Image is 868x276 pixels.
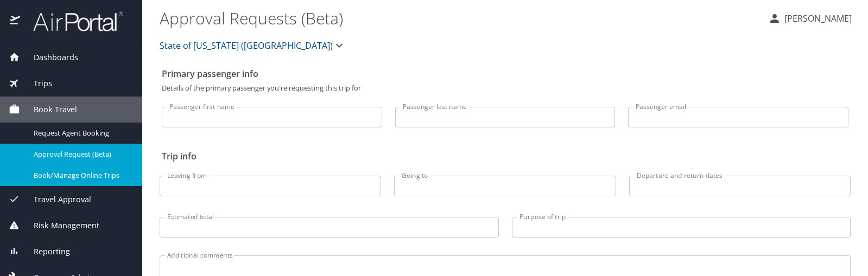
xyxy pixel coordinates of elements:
p: [PERSON_NAME] [781,12,852,25]
span: Book/Manage Online Trips [34,170,129,181]
h2: Trip info [162,147,848,165]
img: airportal-logo.png [21,11,123,32]
span: Reporting [20,246,70,258]
h1: Approval Requests (Beta) [160,1,759,35]
span: Book Travel [20,104,77,115]
button: [PERSON_NAME] [764,9,856,28]
span: Dashboards [20,52,78,63]
button: State of [US_STATE] ([GEOGRAPHIC_DATA]) [155,35,350,56]
span: Trips [20,78,52,89]
img: icon-airportal.png [10,11,21,32]
span: Approval Request (Beta) [34,149,129,159]
span: Request Agent Booking [34,128,129,138]
span: Risk Management [20,220,99,232]
span: Travel Approval [20,194,91,206]
h2: Primary passenger info [162,65,848,82]
span: State of [US_STATE] ([GEOGRAPHIC_DATA]) [160,38,333,53]
p: Details of the primary passenger you're requesting this trip for [162,85,848,92]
